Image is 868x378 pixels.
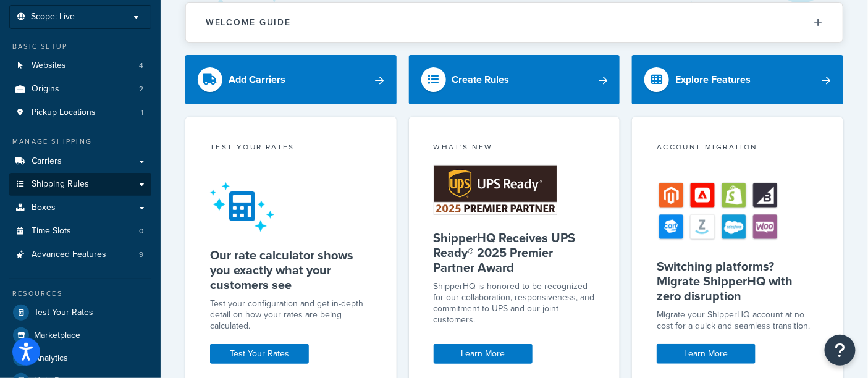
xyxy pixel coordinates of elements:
div: Create Rules [452,71,510,88]
span: Shipping Rules [32,179,89,190]
a: Origins2 [9,78,151,101]
div: Manage Shipping [9,136,151,147]
li: Origins [9,78,151,101]
a: Websites4 [9,54,151,77]
div: Resources [9,288,151,299]
li: Pickup Locations [9,101,151,124]
div: Migrate your ShipperHQ account at no cost for a quick and seamless transition. [657,309,819,332]
span: Time Slots [32,226,71,237]
h2: Welcome Guide [206,18,291,27]
span: 0 [139,226,143,237]
span: Advanced Features [32,250,106,260]
div: Account Migration [657,141,819,156]
a: Add Carriers [185,55,397,104]
button: Welcome Guide [186,3,843,42]
a: Learn More [434,344,533,364]
span: Marketplace [34,330,80,341]
a: Explore Features [632,55,843,104]
a: Create Rules [409,55,620,104]
button: Open Resource Center [825,335,856,366]
a: Shipping Rules [9,173,151,196]
a: Boxes [9,196,151,219]
div: What's New [434,141,596,156]
li: Websites [9,54,151,77]
a: Learn More [657,344,756,364]
div: Test your rates [210,141,372,156]
div: Test your configuration and get in-depth detail on how your rates are being calculated. [210,298,372,332]
a: Carriers [9,150,151,173]
a: Analytics [9,347,151,369]
span: Origins [32,84,59,94]
li: Time Slots [9,220,151,243]
div: Basic Setup [9,41,151,52]
a: Pickup Locations1 [9,101,151,124]
div: Explore Features [675,71,751,88]
span: Boxes [32,203,56,213]
h5: ShipperHQ Receives UPS Ready® 2025 Premier Partner Award [434,230,596,275]
p: ShipperHQ is honored to be recognized for our collaboration, responsiveness, and commitment to UP... [434,281,596,325]
span: Analytics [34,353,68,364]
span: 4 [139,61,143,71]
a: Test Your Rates [9,301,151,324]
div: Add Carriers [229,71,285,88]
a: Marketplace [9,324,151,346]
span: Websites [32,61,66,71]
span: 2 [139,84,143,94]
a: Test Your Rates [210,344,309,364]
a: Advanced Features9 [9,243,151,266]
span: 9 [139,250,143,260]
span: Test Your Rates [34,308,93,318]
li: Advanced Features [9,243,151,266]
span: Scope: Live [31,12,75,22]
h5: Switching platforms? Migrate ShipperHQ with zero disruption [657,259,819,303]
span: Carriers [32,156,62,167]
h5: Our rate calculator shows you exactly what your customers see [210,248,372,292]
span: 1 [141,107,143,118]
span: Pickup Locations [32,107,96,118]
a: Time Slots0 [9,220,151,243]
